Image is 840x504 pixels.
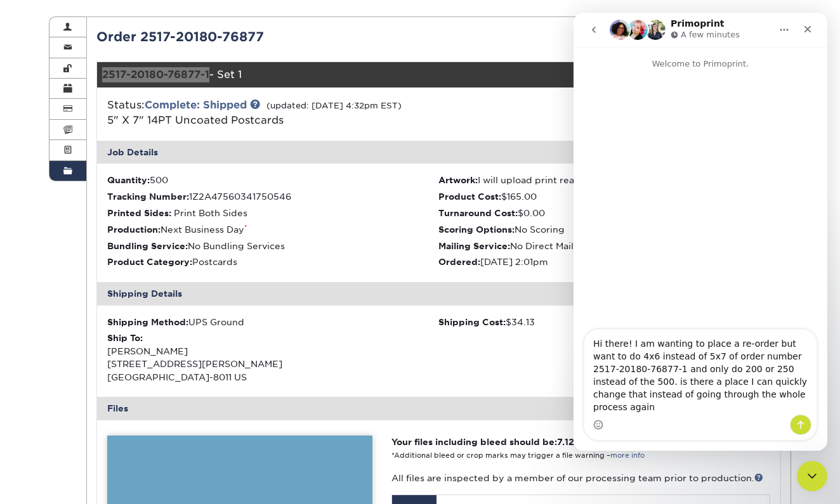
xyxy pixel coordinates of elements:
[107,316,439,328] div: UPS Ground
[107,223,439,236] li: Next Business Day
[797,461,827,491] iframe: Intercom live chat
[107,175,150,185] strong: Quantity:
[438,223,770,236] li: No Scoring
[438,241,510,251] strong: Mailing Service:
[145,99,247,111] a: Complete: Shipped
[174,208,247,218] span: Print Both Sides
[107,333,143,343] strong: Ship To:
[107,332,439,384] div: [PERSON_NAME] [STREET_ADDRESS][PERSON_NAME] [GEOGRAPHIC_DATA]-8011 US
[557,437,580,447] span: 7.125
[438,208,518,218] strong: Turnaround Cost:
[87,27,439,46] div: Order 2517-20180-76877
[391,472,770,484] p: All files are inspected by a member of our processing team prior to production.
[438,257,480,267] strong: Ordered:
[107,240,439,252] li: No Bundling Services
[438,174,770,186] li: I will upload print ready files.
[574,13,827,451] iframe: Intercom live chat
[107,191,189,202] strong: Tracking Number:
[391,451,645,460] small: *Additional bleed or crop marks may trigger a file warning –
[438,240,770,252] li: No Direct Mailing Service
[107,208,171,218] strong: Printed Sides:
[107,257,192,267] strong: Product Category:
[438,207,770,219] li: $0.00
[102,68,209,81] strong: 2517-20180-76877-1
[97,397,781,420] div: Files
[107,241,188,251] strong: Bundling Service:
[266,101,402,110] small: (updated: [DATE] 4:32pm EST)
[107,255,439,268] li: Postcards
[97,282,781,305] div: Shipping Details
[107,317,188,327] strong: Shipping Method:
[438,255,770,268] li: [DATE] 2:01pm
[438,317,506,327] strong: Shipping Cost:
[391,437,620,447] strong: Your files including bleed should be: " x "
[97,141,781,164] div: Job Details
[438,175,478,185] strong: Artwork:
[438,191,501,202] strong: Product Cost:
[438,316,770,328] div: $34.13
[107,174,439,186] li: 500
[189,191,291,202] span: 1Z2A47560341750546
[438,224,515,235] strong: Scoring Options:
[107,114,284,126] a: 5" X 7" 14PT Uncoated Postcards
[97,62,667,87] div: - Set 1
[438,190,770,203] li: $165.00
[610,451,645,460] a: more info
[98,98,553,128] div: Status:
[107,224,161,235] strong: Production:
